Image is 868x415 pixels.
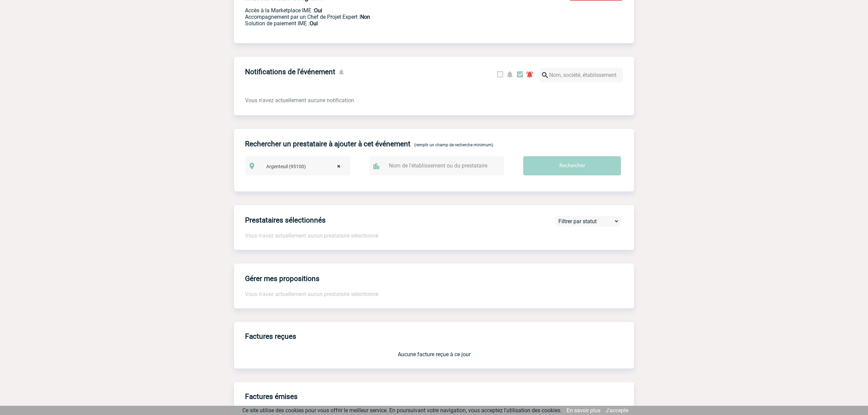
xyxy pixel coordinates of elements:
[263,162,347,171] span: Argenteuil (95100)
[245,20,529,27] p: Conformité aux process achat client, Prise en charge de la facturation, Mutualisation de plusieur...
[567,407,600,414] a: En savoir plus
[245,232,634,239] p: Vous n'avez actuellement aucun prestataire sélectionné
[245,97,354,104] span: Vous n'avez actuellement aucune notification
[337,162,340,171] span: ×
[245,351,623,358] p: Aucune facture reçue à ce jour
[245,7,529,14] p: Accès à la Marketplace IME :
[245,14,529,20] p: Prestation payante
[245,68,335,76] h4: Notifications de l'événement
[523,156,621,175] input: Rechercher
[314,7,322,14] b: Oui
[245,216,326,224] h4: Prestataires sélectionnés
[606,407,628,414] a: J'accepte
[245,388,634,406] h3: Factures émises
[310,20,318,27] b: Oui
[387,161,493,171] input: Nom de l'établissement ou du prestataire
[245,291,623,297] p: Vous n'avez actuellement aucun prestataire sélectionné
[242,407,561,414] span: Ce site utilise des cookies pour vous offrir le meilleur service. En poursuivant votre navigation...
[245,327,634,346] h3: Factures reçues
[245,275,320,283] h4: Gérer mes propositions
[360,14,370,20] b: Non
[414,143,493,147] span: (remplir un champ de recherche minimum)
[245,140,410,148] h4: Rechercher un prestataire à ajouter à cet événement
